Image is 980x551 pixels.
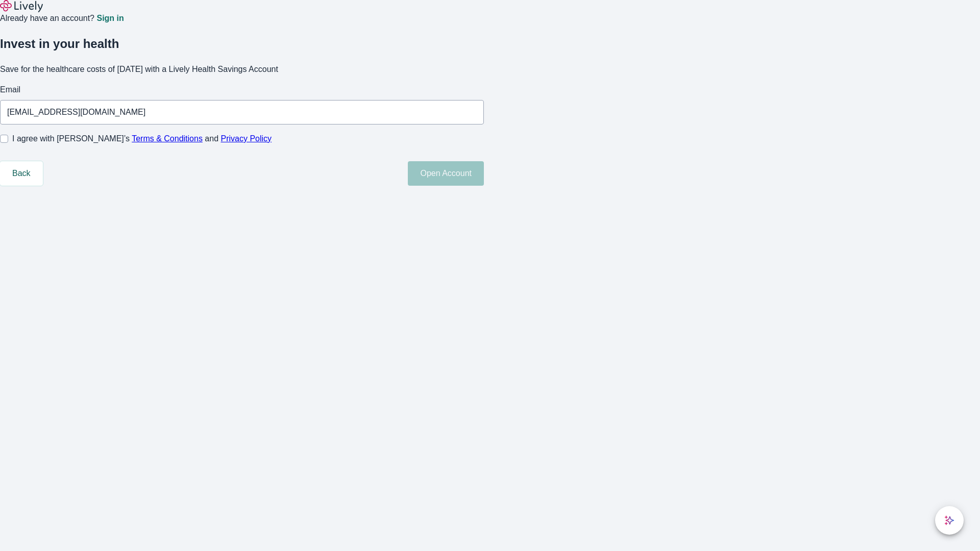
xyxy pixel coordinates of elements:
a: Terms & Conditions [132,134,203,143]
a: Sign in [96,14,124,22]
button: chat [935,506,964,535]
a: Privacy Policy [221,134,272,143]
span: I agree with [PERSON_NAME]’s and [12,133,272,145]
svg: Lively AI Assistant [944,515,954,525]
